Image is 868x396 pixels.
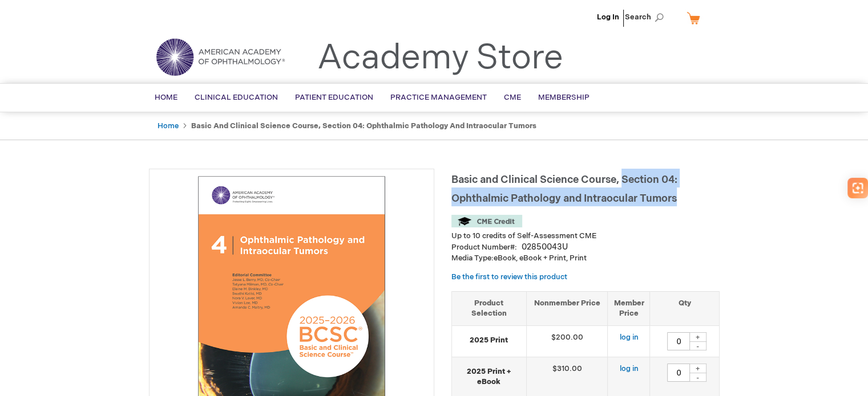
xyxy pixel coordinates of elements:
div: + [689,364,706,373]
span: Basic and Clinical Science Course, Section 04: Ophthalmic Pathology and Intraocular Tumors [451,174,677,205]
strong: Product Number [451,243,517,252]
a: Be the first to review this product [451,272,567,281]
a: Academy Store [317,38,563,79]
span: Search [625,6,668,28]
a: Home [158,121,179,130]
span: Home [155,93,177,102]
a: log in [619,333,638,342]
strong: Media Type: [451,254,494,263]
div: + [689,332,706,342]
span: Patient Education [295,93,373,102]
span: Membership [538,93,590,102]
a: log in [619,364,638,373]
div: - [689,341,706,350]
li: Up to 10 credits of Self-Assessment CME [451,231,720,242]
strong: 2025 Print [458,335,520,346]
strong: 2025 Print + eBook [458,366,520,387]
th: Member Price [608,291,650,325]
td: $200.00 [526,325,608,357]
div: - [689,373,706,382]
img: CME Credit [451,215,522,227]
th: Qty [650,291,719,325]
a: Log In [597,13,619,22]
p: eBook, eBook + Print, Print [451,253,720,264]
th: Product Selection [452,291,527,325]
span: Practice Management [390,93,487,102]
div: 02850043U [522,242,568,253]
input: Qty [667,364,690,382]
span: CME [504,93,521,102]
strong: Basic and Clinical Science Course, Section 04: Ophthalmic Pathology and Intraocular Tumors [191,121,536,130]
input: Qty [667,332,690,350]
th: Nonmember Price [526,291,608,325]
span: Clinical Education [195,93,278,102]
